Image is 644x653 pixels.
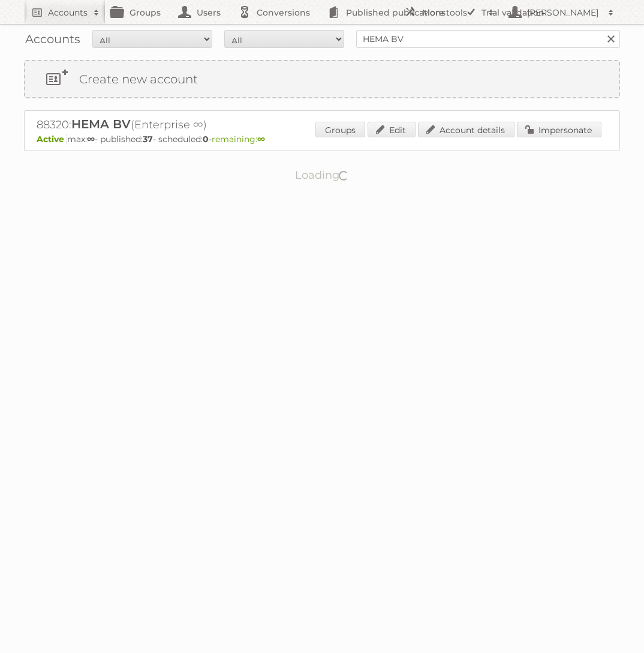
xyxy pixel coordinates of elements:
span: Active [37,134,67,145]
p: Loading [257,163,387,187]
a: Create new account [25,61,619,97]
a: Groups [315,122,365,137]
p: max: - published: - scheduled: - [37,134,607,145]
a: Account details [418,122,514,137]
span: remaining: [212,134,265,145]
strong: 37 [143,134,153,145]
span: HEMA BV [71,117,131,131]
h2: 88320: (Enterprise ∞) [37,117,456,133]
a: Impersonate [517,122,601,137]
h2: More tools [422,7,482,19]
strong: 0 [203,134,209,145]
strong: ∞ [257,134,265,145]
strong: ∞ [87,134,95,145]
h2: [PERSON_NAME] [524,7,602,19]
h2: Accounts [48,7,88,19]
a: Edit [368,122,416,137]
